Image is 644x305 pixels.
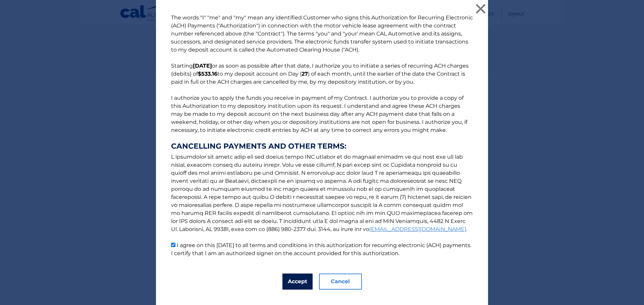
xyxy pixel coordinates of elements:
[171,242,471,256] label: I agree on this [DATE] to all terms and conditions in this authorization for recurring electronic...
[282,274,313,290] button: Accept
[171,142,473,150] strong: CANCELLING PAYMENTS AND OTHER TERMS:
[198,71,217,77] b: $533.16
[193,63,212,69] b: [DATE]
[319,274,362,290] button: Cancel
[164,14,480,257] p: The words "I" "me" and "my" mean any identified Customer who signs this Authorization for Recurri...
[302,71,308,77] b: 27
[474,2,487,15] button: ×
[369,226,466,232] a: [EMAIL_ADDRESS][DOMAIN_NAME]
